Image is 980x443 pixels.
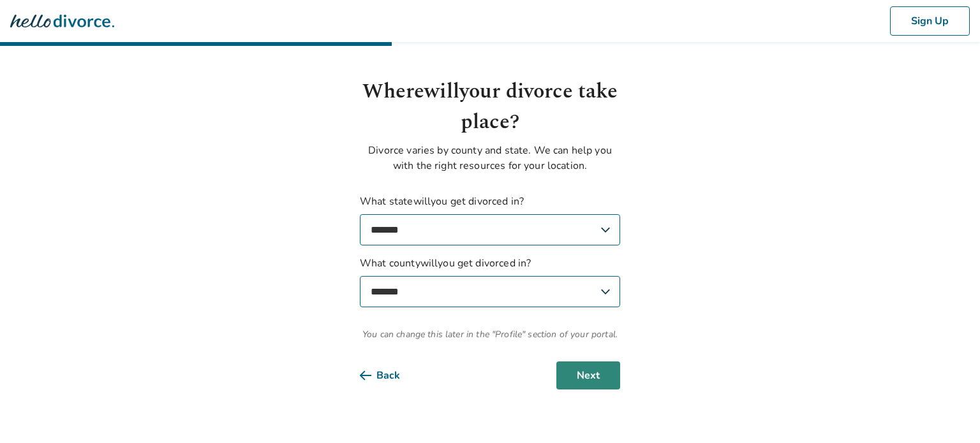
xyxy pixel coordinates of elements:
[360,276,620,307] select: What countywillyou get divorced in?
[360,328,620,341] span: You can change this later in the "Profile" section of your portal.
[916,382,980,443] iframe: Chat Widget
[360,194,620,245] label: What state will you get divorced in?
[360,143,620,173] p: Divorce varies by county and state. We can help you with the right resources for your location.
[360,361,420,389] button: Back
[556,361,620,389] button: Next
[360,256,620,307] label: What county will you get divorced in?
[360,214,620,245] select: What statewillyou get divorced in?
[890,6,970,36] button: Sign Up
[360,76,620,138] h1: Where will your divorce take place?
